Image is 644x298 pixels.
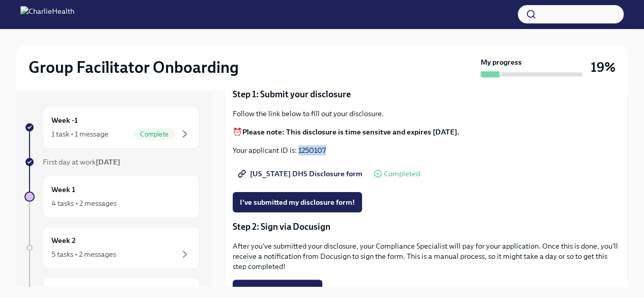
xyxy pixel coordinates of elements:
[134,130,175,138] span: Complete
[24,106,200,149] a: Week -11 task • 1 messageComplete
[24,157,200,167] a: First day at work[DATE]
[29,57,239,77] h2: Group Facilitator Onboarding
[233,192,362,212] button: I've submitted my disclosure form!
[242,127,459,137] strong: Please note: This disclosure is time sensitve and expires [DATE].
[51,286,76,297] h6: Week 3
[384,170,420,178] span: Completed
[51,249,116,259] div: 5 tasks • 2 messages
[51,184,75,195] h6: Week 1
[233,241,619,272] p: After you've submitted your disclosure, your Compliance Specialist will pay for your application....
[233,127,619,137] p: ⏰
[591,58,615,76] h3: 19%
[240,169,362,179] span: [US_STATE] DHS Disclosure form
[43,157,120,167] span: First day at work
[233,145,619,155] p: Your applicant ID is: 1250107
[51,198,117,208] div: 4 tasks • 2 messages
[51,129,108,139] div: 1 task • 1 message
[233,221,619,233] p: Step 2: Sign via Docusign
[233,164,370,184] a: [US_STATE] DHS Disclosure form
[240,285,315,295] span: I signed the Docusign!
[51,235,76,246] h6: Week 2
[51,115,78,126] h6: Week -1
[24,175,200,218] a: Week 14 tasks • 2 messages
[481,57,522,67] strong: My progress
[233,109,619,119] p: Follow the link below to fill out your disclosure.
[96,157,120,167] strong: [DATE]
[20,6,74,22] img: CharlieHealth
[233,88,619,100] p: Step 1: Submit your disclosure
[240,197,355,207] span: I've submitted my disclosure form!
[24,226,200,269] a: Week 25 tasks • 2 messages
